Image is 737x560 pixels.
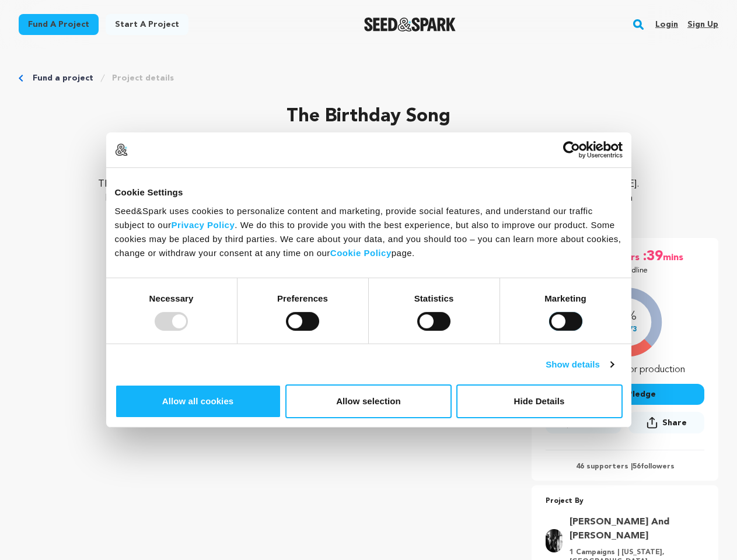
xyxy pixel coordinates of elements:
[115,384,281,418] button: Allow all cookies
[149,293,194,303] strong: Necessary
[521,141,623,159] a: Usercentrics Cookiebot - opens in a new window
[19,14,99,35] a: Fund a project
[285,384,452,418] button: Allow selection
[115,204,623,260] div: Seed&Spark uses cookies to personalize content and marketing, provide social features, and unders...
[106,14,188,35] a: Start a project
[115,143,128,156] img: logo
[19,154,718,168] p: Drama
[662,417,687,429] span: Share
[456,384,623,418] button: Hide Details
[414,293,454,303] strong: Statistics
[89,177,648,219] p: THE BIRTHDAY SONG is an intimate remembering of [PERSON_NAME]’s 13th birthday on the eve of Hurri...
[19,140,718,154] p: [GEOGRAPHIC_DATA], [US_STATE] | Film Short
[687,15,718,34] a: Sign up
[544,293,586,303] strong: Marketing
[655,15,678,34] a: Login
[628,412,704,438] span: Share
[546,529,562,552] img: bc96af7bd9de8203.jpg
[642,247,663,266] span: :39
[19,103,718,131] p: The Birthday Song
[546,495,704,508] p: Project By
[546,462,704,471] p: 46 supporters | followers
[33,72,93,84] a: Fund a project
[112,72,174,84] a: Project details
[277,293,328,303] strong: Preferences
[628,412,704,433] button: Share
[364,17,456,32] img: Seed&Spark Logo Dark Mode
[626,247,642,266] span: hrs
[633,463,641,470] span: 56
[364,17,456,32] a: Seed&Spark Homepage
[663,247,686,266] span: mins
[172,219,235,229] a: Privacy Policy
[19,72,718,84] div: Breadcrumb
[546,358,613,372] a: Show details
[570,515,697,543] a: Goto Megan Trufant Tillman And Kimiko Matsuda-Lawrence profile
[115,185,623,199] div: Cookie Settings
[330,247,392,257] a: Cookie Policy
